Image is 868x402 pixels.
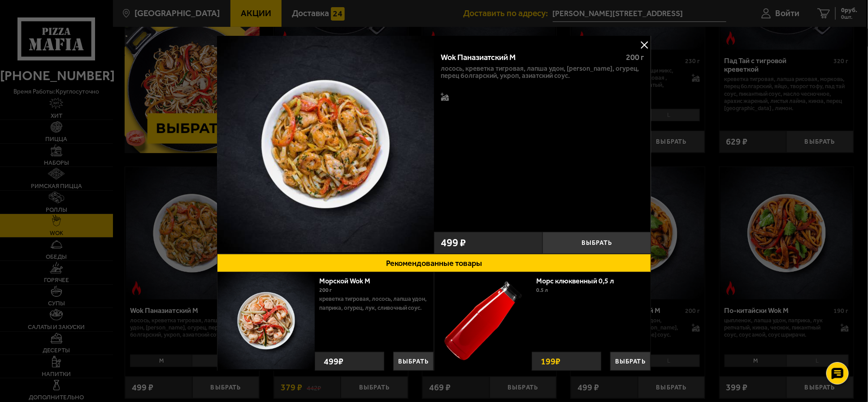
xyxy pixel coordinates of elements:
button: Выбрать [610,352,651,371]
p: креветка тигровая, лосось, лапша удон, паприка, огурец, лук, сливочный соус. [319,295,427,312]
span: 0.5 л [536,287,548,293]
a: Морс клюквенный 0,5 л [536,277,623,285]
button: Выбрать [393,352,434,371]
span: 200 г [626,52,644,62]
button: Выбрать [542,232,651,254]
button: Рекомендованные товары [217,254,651,272]
div: Wok Паназиатский M [441,53,618,63]
a: Морской Wok M [319,277,379,285]
img: Wok Паназиатский M [217,36,434,252]
strong: 199 ₽ [538,352,563,370]
p: лосось, креветка тигровая, лапша удон, [PERSON_NAME], огурец, перец болгарский, укроп, азиатский ... [441,65,644,79]
strong: 499 ₽ [321,352,346,370]
a: Wok Паназиатский M [217,36,434,254]
span: 499 ₽ [441,237,466,248]
span: 200 г [319,287,332,293]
